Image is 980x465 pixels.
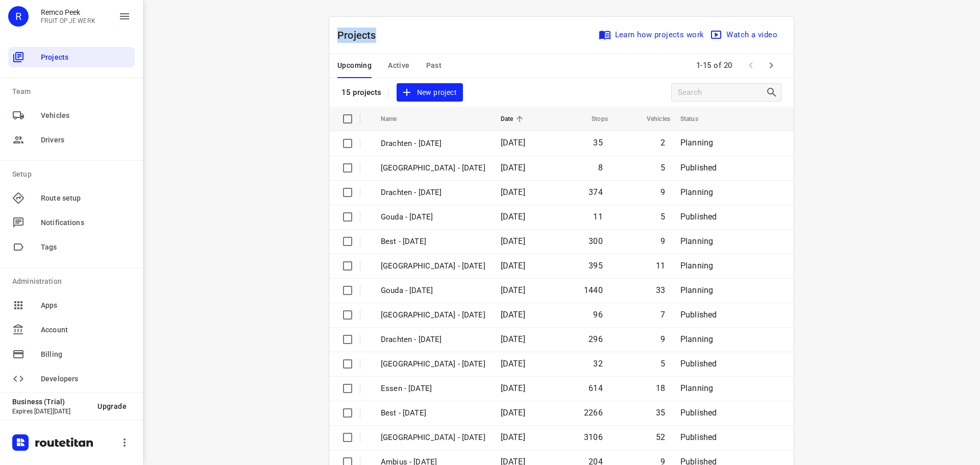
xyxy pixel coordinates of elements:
span: Stops [578,113,608,125]
span: 18 [656,383,665,393]
div: Projects [8,47,135,67]
div: Account [8,320,135,340]
p: Team [12,86,135,97]
div: Billing [8,344,135,364]
span: 296 [589,334,603,344]
p: Best - Monday [381,407,485,419]
span: Published [680,432,717,442]
p: Expires [DATE][DATE] [12,408,89,415]
div: Drivers [8,130,135,150]
span: 33 [656,285,665,295]
span: 96 [593,310,602,320]
span: 1440 [584,285,603,295]
button: Upgrade [89,397,135,415]
span: 35 [593,138,602,148]
span: Developers [41,374,131,384]
span: [DATE] [501,334,525,344]
p: Administration [12,276,135,287]
div: Developers [8,369,135,389]
span: Projects [41,52,131,63]
input: Search projects [678,85,766,101]
span: 9 [660,334,665,344]
span: Published [680,359,717,369]
span: Planning [680,285,713,295]
p: Drachten - Tuesday [381,334,485,346]
span: [DATE] [501,432,525,442]
span: Upgrade [97,402,127,410]
div: Route setup [8,188,135,208]
span: Planning [680,261,713,271]
span: 614 [589,383,603,393]
span: 2 [660,138,665,148]
span: [DATE] [501,261,525,271]
p: Remco Peek [41,8,95,16]
span: Drivers [41,135,131,145]
div: Notifications [8,212,135,233]
span: Date [501,113,527,125]
span: Published [680,310,717,320]
p: Drachten - Thursday [381,138,485,150]
span: Notifications [41,217,131,228]
p: Gouda - Tuesday [381,285,485,297]
span: 2266 [584,408,603,418]
p: Drachten - Wednesday [381,187,485,199]
p: Gemeente Rotterdam - Thursday [381,162,485,174]
span: 11 [656,261,665,271]
span: 52 [656,432,665,442]
span: [DATE] [501,163,525,173]
p: Setup [12,169,135,180]
span: 395 [589,261,603,271]
span: 1-15 of 20 [692,55,737,77]
span: 374 [589,187,603,197]
p: 15 projects [341,88,382,97]
span: 5 [660,212,665,222]
div: R [8,6,29,27]
p: Zwolle - Tuesday [381,260,485,272]
span: 8 [598,163,603,173]
span: 300 [589,236,603,246]
p: Best - Tuesday [381,236,485,248]
p: Zwolle - Monday [381,432,485,444]
span: Planning [680,334,713,344]
span: Name [381,113,410,125]
button: New project [397,83,463,102]
span: Vehicles [633,113,670,125]
span: Next Page [761,55,781,76]
span: [DATE] [501,138,525,148]
span: 35 [656,408,665,418]
span: 32 [593,359,602,369]
span: [DATE] [501,359,525,369]
p: Gouda - Wednesday [381,211,485,223]
span: Previous Page [741,55,761,76]
span: Route setup [41,193,131,204]
span: Status [680,113,712,125]
span: Vehicles [41,110,131,121]
span: Upcoming [337,59,372,72]
span: 9 [660,187,665,197]
span: [DATE] [501,310,525,320]
span: Planning [680,187,713,197]
div: Search [766,86,781,99]
p: Projects [337,28,384,43]
span: [DATE] [501,236,525,246]
span: Account [41,325,131,335]
span: Published [680,163,717,173]
p: Business (Trial) [12,398,89,406]
span: 5 [660,359,665,369]
span: Planning [680,138,713,148]
span: [DATE] [501,383,525,393]
span: [DATE] [501,187,525,197]
div: Tags [8,237,135,257]
span: Planning [680,236,713,246]
p: Gemeente Rotterdam - Tuesday [381,309,485,321]
span: New project [403,86,457,99]
span: 5 [660,163,665,173]
p: Essen - Monday [381,383,485,395]
span: Billing [41,349,131,360]
span: Tags [41,242,131,253]
span: [DATE] [501,408,525,418]
span: [DATE] [501,212,525,222]
span: Published [680,408,717,418]
p: Gemeente Rotterdam - Monday [381,358,485,370]
div: Vehicles [8,105,135,126]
